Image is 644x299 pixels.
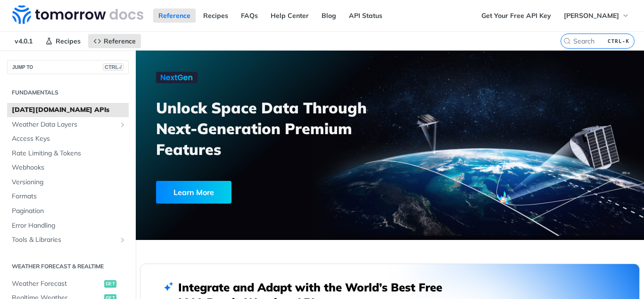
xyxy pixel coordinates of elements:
[12,149,126,158] span: Rate Limiting & Tokens
[156,72,198,83] img: NextGen
[12,221,126,231] span: Error Handling
[563,37,571,45] svg: Search
[119,236,126,244] button: Show subpages for Tools & Libraries
[7,262,129,271] h2: Weather Forecast & realtime
[103,63,124,71] span: CTRL-/
[7,219,129,233] a: Error Handling
[12,105,126,115] span: [DATE][DOMAIN_NAME] APIs
[12,206,126,216] span: Pagination
[7,88,129,97] h2: Fundamentals
[7,132,129,146] a: Access Keys
[156,97,400,160] h3: Unlock Space Data Through Next-Generation Premium Features
[104,280,116,288] span: get
[119,121,126,128] button: Show subpages for Weather Data Layers
[7,161,129,175] a: Webhooks
[265,9,314,23] a: Help Center
[476,9,556,23] a: Get Your Free API Key
[88,34,141,48] a: Reference
[7,277,129,291] a: Weather Forecastget
[559,9,635,23] button: [PERSON_NAME]
[12,120,116,129] span: Weather Data Layers
[7,233,129,247] a: Tools & LibrariesShow subpages for Tools & Libraries
[605,36,632,46] kbd: CTRL-K
[564,11,619,20] span: [PERSON_NAME]
[156,181,351,204] a: Learn More
[12,279,102,289] span: Weather Forecast
[7,103,129,117] a: [DATE][DOMAIN_NAME] APIs
[12,235,116,245] span: Tools & Libraries
[40,34,86,48] a: Recipes
[7,118,129,132] a: Weather Data LayersShow subpages for Weather Data Layers
[7,189,129,204] a: Formats
[7,146,129,161] a: Rate Limiting & Tokens
[12,5,143,24] img: Tomorrow.io Weather API Docs
[198,9,233,23] a: Recipes
[104,37,136,45] span: Reference
[344,9,388,23] a: API Status
[12,163,126,172] span: Webhooks
[12,192,126,201] span: Formats
[56,37,81,45] span: Recipes
[236,9,263,23] a: FAQs
[153,9,196,23] a: Reference
[7,175,129,189] a: Versioning
[156,181,231,204] div: Learn More
[316,9,341,23] a: Blog
[7,60,129,74] button: JUMP TOCTRL-/
[12,134,126,144] span: Access Keys
[12,178,126,187] span: Versioning
[9,34,38,48] span: v4.0.1
[7,204,129,218] a: Pagination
